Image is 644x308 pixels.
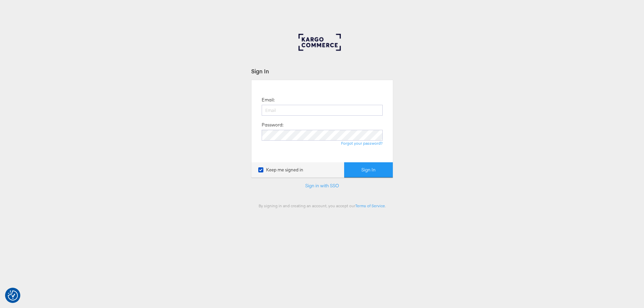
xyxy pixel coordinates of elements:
[262,105,383,116] input: Email
[344,162,393,177] button: Sign In
[258,167,303,173] label: Keep me signed in
[341,141,383,146] a: Forgot your password?
[8,290,18,301] img: Revisit consent button
[355,203,385,208] a: Terms of Service
[262,97,275,103] label: Email:
[262,122,283,128] label: Password:
[251,67,393,75] div: Sign In
[8,290,18,301] button: Consent Preferences
[305,183,339,189] a: Sign in with SSO
[251,203,393,208] div: By signing in and creating an account, you accept our .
